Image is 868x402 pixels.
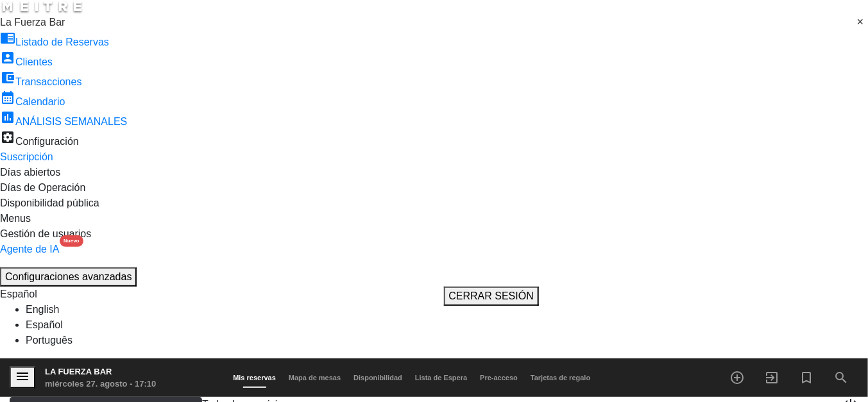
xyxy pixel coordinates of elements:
[10,367,35,389] button: menu
[60,235,83,247] div: Nuevo
[347,374,409,381] span: Disponibilidad
[45,378,156,390] div: miércoles 27. agosto - 17:10
[729,370,745,385] i: add_circle_outline
[45,365,156,378] div: La Fuerza Bar
[799,370,814,385] i: turned_in_not
[444,287,539,306] button: CERRAR SESIÓN
[524,374,597,381] span: Tarjetas de regalo
[857,15,868,30] span: Clear all
[282,374,347,381] span: Mapa de mesas
[473,374,524,381] span: Pre-acceso
[15,369,30,384] i: menu
[226,374,282,381] span: Mis reservas
[26,319,63,330] a: Español
[833,370,849,385] i: search
[764,370,779,385] i: exit_to_app
[409,374,473,381] span: Lista de Espera
[26,335,72,346] a: Português
[26,304,59,315] a: English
